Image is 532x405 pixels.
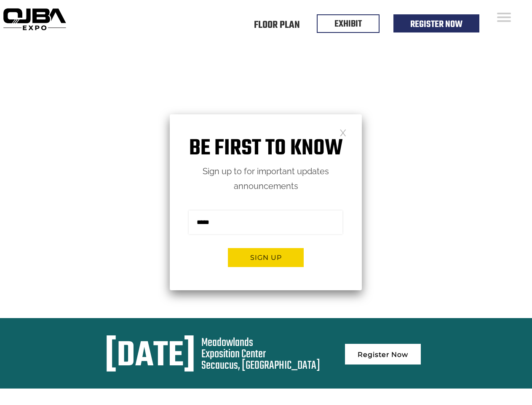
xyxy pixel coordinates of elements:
[340,129,347,136] a: Close
[345,344,421,364] a: Register Now
[201,337,320,371] div: Meadowlands Exposition Center Secaucus, [GEOGRAPHIC_DATA]
[170,135,362,162] h1: Be first to know
[334,17,362,31] a: EXHIBIT
[228,248,304,267] button: Sign up
[410,17,462,32] a: Register Now
[170,164,362,194] p: Sign up to for important updates announcements
[105,337,195,376] div: [DATE]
